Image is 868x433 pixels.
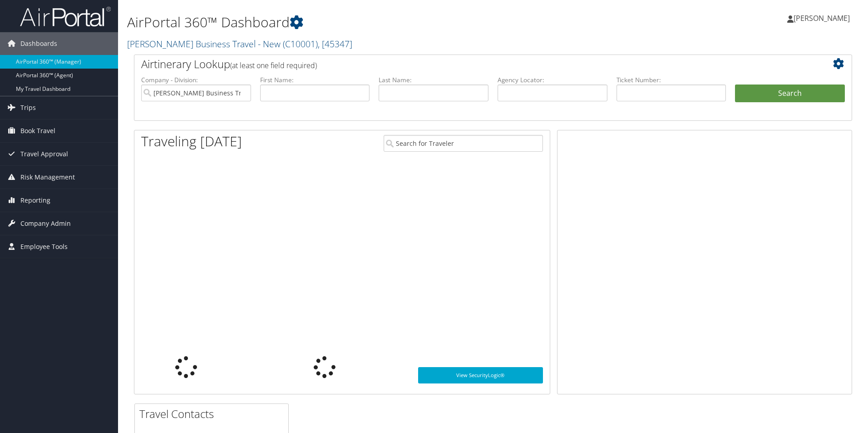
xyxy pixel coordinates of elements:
[794,13,850,23] span: [PERSON_NAME]
[127,13,615,32] h1: AirPortal 360™ Dashboard
[787,5,859,32] a: [PERSON_NAME]
[20,119,55,142] span: Book Travel
[20,143,68,165] span: Travel Approval
[384,135,543,152] input: Search for Traveler
[616,75,726,85] label: Ticket Number:
[283,38,318,50] span: ( C10001 )
[318,38,352,50] span: , [ 45347 ]
[127,38,352,50] a: [PERSON_NAME] Business Travel - New
[20,6,111,27] img: airportal-logo.png
[20,189,50,212] span: Reporting
[498,75,607,85] label: Agency Locator:
[418,367,543,383] a: View SecurityLogic®
[20,32,57,55] span: Dashboards
[20,235,68,258] span: Employee Tools
[141,132,242,151] h1: Traveling [DATE]
[230,60,317,70] span: (at least one field required)
[139,406,288,422] h2: Travel Contacts
[141,56,785,72] h2: Airtinerary Lookup
[141,75,251,85] label: Company - Division:
[20,96,36,119] span: Trips
[379,75,488,85] label: Last Name:
[735,85,845,103] button: Search
[260,75,370,85] label: First Name:
[20,212,71,235] span: Company Admin
[20,166,75,189] span: Risk Management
